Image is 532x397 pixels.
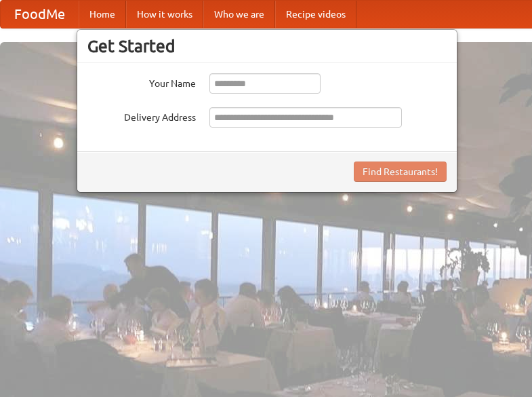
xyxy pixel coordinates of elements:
[275,1,356,28] a: Recipe videos
[87,36,447,56] h3: Get Started
[1,1,79,28] a: FoodMe
[354,162,447,182] button: Find Restaurants!
[79,1,126,28] a: Home
[87,73,196,90] label: Your Name
[203,1,275,28] a: Who we are
[126,1,203,28] a: How it works
[87,107,196,124] label: Delivery Address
